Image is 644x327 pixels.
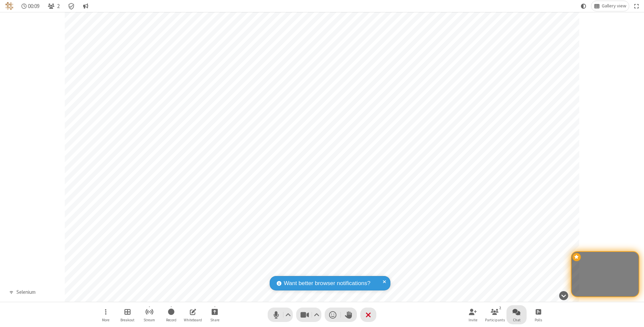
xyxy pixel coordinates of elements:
[312,308,321,322] button: Video setting
[205,305,225,324] button: Start sharing
[284,279,370,288] span: Want better browser notifications?
[535,318,542,322] span: Polls
[96,305,116,324] button: Open menu
[556,287,571,304] button: Hide
[513,318,521,322] span: Chat
[485,305,505,324] button: Open participant list
[469,318,477,322] span: Invite
[117,305,138,324] button: Manage Breakout Rooms
[325,308,341,322] button: Send a reaction
[268,308,293,322] button: Mute (⌘+Shift+A)
[210,318,219,322] span: Share
[284,308,293,322] button: Audio settings
[14,288,38,296] div: Selenium
[497,305,503,311] div: 2
[360,308,376,322] button: End or leave meeting
[19,1,43,11] div: Timer
[341,308,357,322] button: Raise hand
[591,1,629,11] button: Change layout
[166,318,176,322] span: Record
[463,305,483,324] button: Invite participants (⌘+Shift+I)
[528,305,548,324] button: Open poll
[120,318,135,322] span: Breakout
[5,2,13,10] img: QA Selenium DO NOT DELETE OR CHANGE
[161,305,181,324] button: Start recording
[602,3,626,9] span: Gallery view
[45,1,62,11] button: Open participant list
[506,305,527,324] button: Open chat
[296,308,321,322] button: Stop video (⌘+Shift+V)
[183,305,203,324] button: Open shared whiteboard
[578,1,589,11] button: Using system theme
[28,3,40,9] span: 00:09
[102,318,109,322] span: More
[632,1,642,11] button: Fullscreen
[139,305,159,324] button: Start streaming
[485,318,505,322] span: Participants
[65,1,78,11] div: Meeting details Encryption enabled
[57,3,60,9] span: 2
[144,318,155,322] span: Stream
[80,1,91,11] button: Conversation
[184,318,202,322] span: Whiteboard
